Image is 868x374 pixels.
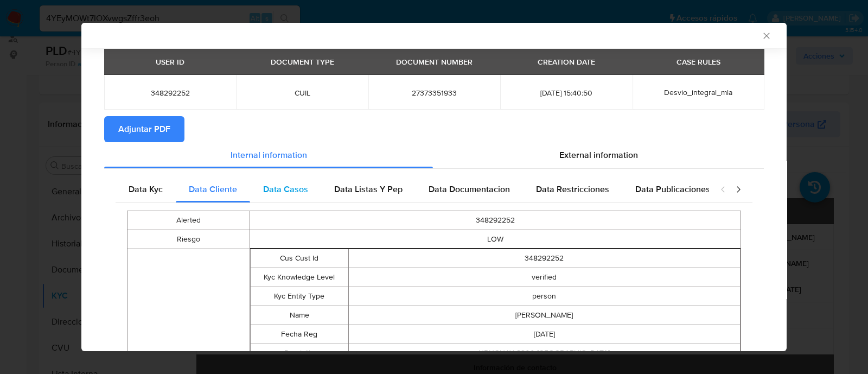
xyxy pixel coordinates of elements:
[251,287,349,306] td: Kyc Entity Type
[249,88,355,98] span: CUIL
[117,88,223,98] span: 348292252
[348,344,740,363] td: URUGUAY 8300 [GEOGRAPHIC_DATA]
[104,116,184,142] button: Adjuntar PDF
[127,230,250,249] td: Riesgo
[81,23,787,351] div: closure-recommendation-modal
[118,117,170,141] span: Adjuntar PDF
[251,344,349,363] td: Domicilio
[348,249,740,268] td: 348292252
[536,183,609,195] span: Data Restricciones
[116,176,709,202] div: Detailed internal info
[189,183,237,195] span: Data Cliente
[531,53,602,71] div: CREATION DATE
[761,30,771,40] button: Cerrar ventana
[231,149,307,161] span: Internal information
[250,230,741,249] td: LOW
[635,183,710,195] span: Data Publicaciones
[429,183,510,195] span: Data Documentacion
[250,211,741,230] td: 348292252
[251,306,349,325] td: Name
[559,149,638,161] span: External information
[670,53,727,71] div: CASE RULES
[348,268,740,287] td: verified
[348,287,740,306] td: person
[129,183,163,195] span: Data Kyc
[251,268,349,287] td: Kyc Knowledge Level
[334,183,403,195] span: Data Listas Y Pep
[390,53,479,71] div: DOCUMENT NUMBER
[513,88,619,98] span: [DATE] 15:40:50
[251,249,349,268] td: Cus Cust Id
[149,53,191,71] div: USER ID
[348,306,740,325] td: [PERSON_NAME]
[381,88,487,98] span: 27373351933
[264,53,341,71] div: DOCUMENT TYPE
[664,87,732,98] span: Desvio_integral_mla
[348,325,740,344] td: [DATE]
[127,211,250,230] td: Alerted
[104,142,764,168] div: Detailed info
[263,183,308,195] span: Data Casos
[251,325,349,344] td: Fecha Reg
